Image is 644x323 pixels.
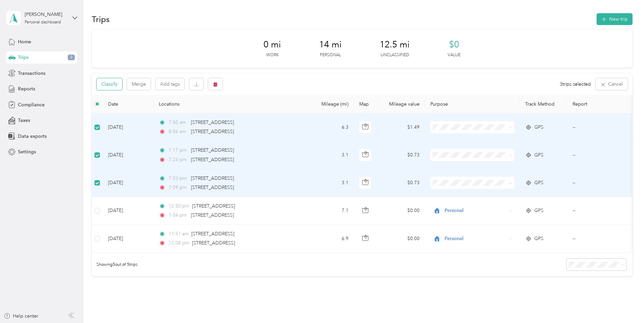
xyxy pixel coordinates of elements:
p: Work [266,52,279,58]
span: [STREET_ADDRESS] [191,212,234,218]
th: Purpose [425,95,520,113]
span: 7:50 am [169,119,188,126]
button: Cancel [596,78,628,90]
span: Trips [18,54,28,61]
td: $0.73 [378,141,425,169]
th: Map [354,95,378,113]
span: Settings [18,148,36,155]
span: [STREET_ADDRESS] [192,203,235,209]
td: -- [567,225,629,253]
p: Personal [320,52,341,58]
td: [DATE] [103,225,153,253]
span: 12:50 pm [169,202,189,210]
span: [STREET_ADDRESS] [191,129,234,134]
span: 7:03 pm [169,175,188,182]
button: New trip [597,13,632,25]
p: Unclassified [381,52,409,58]
div: Personal dashboard [25,20,61,24]
td: $0.73 [378,169,425,197]
span: 7:24 pm [169,156,188,164]
th: Mileage (mi) [309,95,354,113]
span: [STREET_ADDRESS] [191,120,234,125]
td: [DATE] [103,169,153,197]
td: $0.00 [378,225,425,253]
iframe: Everlance-gr Chat Button Frame [606,285,644,323]
span: [STREET_ADDRESS] [191,147,234,153]
span: Home [18,38,31,45]
td: 3.1 [309,141,354,169]
td: 3.1 [309,169,354,197]
span: 3 [68,55,75,61]
td: $1.49 [378,113,425,141]
span: GPS [534,124,543,131]
td: [DATE] [103,113,153,141]
span: Showing 5 out of 5 trips [92,262,137,268]
th: Locations [153,95,309,113]
span: 11:51 am [169,230,189,238]
td: $0.00 [378,197,425,225]
td: [DATE] [103,141,153,169]
span: Personal [445,235,507,242]
span: [STREET_ADDRESS] [192,240,235,246]
span: 7:09 pm [169,184,188,191]
td: 6.3 [309,113,354,141]
span: GPS [534,179,543,187]
span: 8:06 am [169,128,188,135]
span: Compliance [18,101,45,108]
td: [DATE] [103,197,153,225]
span: 3 trips selected [560,81,591,88]
span: $0 [449,39,459,50]
span: [STREET_ADDRESS] [191,175,234,181]
span: 7:17 pm [169,147,188,154]
span: Taxes [18,117,30,124]
span: Data exports [18,133,47,140]
span: 12.5 mi [380,39,410,50]
td: -- [567,197,629,225]
span: Reports [18,85,35,92]
button: Classify [96,78,122,90]
td: -- [567,169,629,197]
span: GPS [534,207,543,214]
span: 0 mi [263,39,281,50]
span: 14 mi [319,39,342,50]
span: 12:08 pm [169,239,189,247]
td: 7.1 [309,197,354,225]
span: GPS [534,235,543,242]
span: [STREET_ADDRESS] [191,157,234,163]
th: Date [103,95,153,113]
button: Merge [127,78,151,90]
th: Report [567,95,629,113]
h1: Trips [92,16,110,23]
button: Help center [4,313,38,320]
p: Value [448,52,460,58]
td: -- [567,113,629,141]
span: [STREET_ADDRESS] [191,185,234,190]
span: [STREET_ADDRESS] [191,231,234,237]
td: 6.9 [309,225,354,253]
button: Add tags [155,78,185,90]
span: Personal [445,207,507,214]
div: [PERSON_NAME] [25,11,67,18]
td: -- [567,141,629,169]
span: 1:04 pm [169,212,188,219]
span: GPS [534,151,543,159]
span: Transactions [18,70,45,77]
th: Track Method [520,95,567,113]
th: Mileage value [378,95,425,113]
